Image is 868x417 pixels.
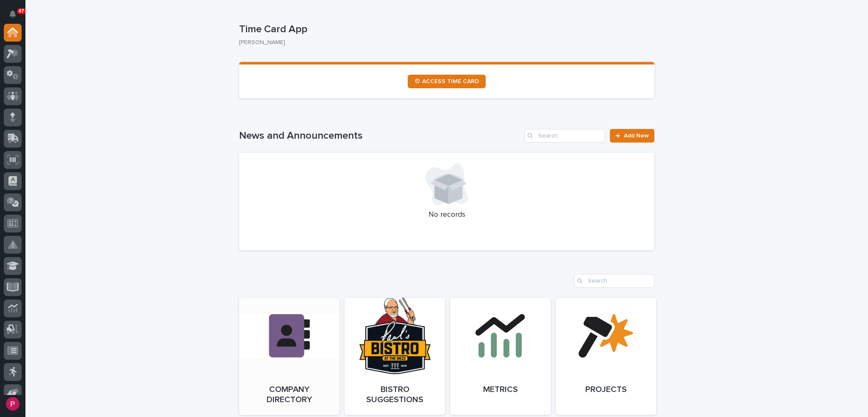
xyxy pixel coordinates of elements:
[249,210,644,220] p: No records
[345,298,445,415] a: Bistro Suggestions
[239,298,339,415] a: Company Directory
[4,395,22,413] button: users-avatar
[624,133,649,139] span: Add New
[239,39,648,46] p: [PERSON_NAME]
[408,75,486,88] a: ⏲ ACCESS TIME CARD
[11,10,22,24] div: Notifications47
[524,129,605,143] input: Search
[239,130,521,142] h1: News and Announcements
[610,129,654,143] a: Add New
[4,5,22,23] button: Notifications
[19,8,24,14] p: 47
[450,298,551,415] a: Metrics
[574,274,654,288] input: Search
[415,78,479,84] span: ⏲ ACCESS TIME CARD
[556,298,656,415] a: Projects
[239,23,651,36] p: Time Card App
